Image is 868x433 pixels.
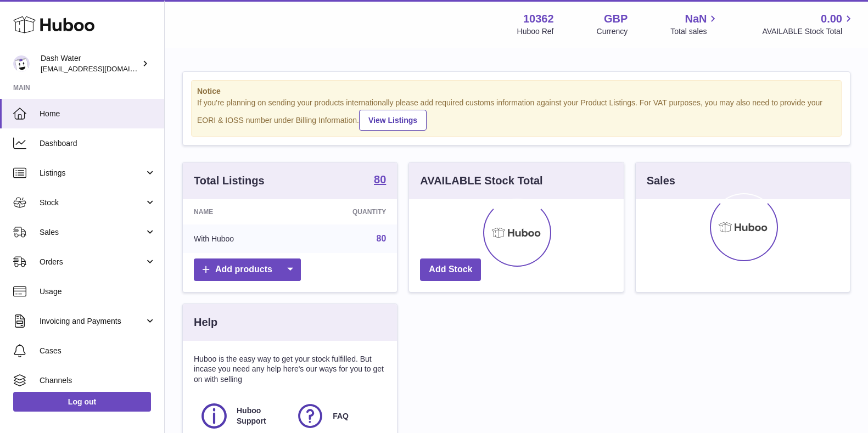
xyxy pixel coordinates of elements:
[40,138,156,149] span: Dashboard
[194,354,386,385] p: Huboo is the easy way to get your stock fulfilled. But incase you need any help here's our ways f...
[199,401,284,431] a: Huboo Support
[420,258,481,281] a: Add Stock
[762,26,855,37] span: AVAILABLE Stock Total
[40,346,156,356] span: Cases
[670,26,719,37] span: Total sales
[377,234,387,243] a: 80
[333,411,349,421] span: FAQ
[604,12,628,26] strong: GBP
[359,110,427,131] a: View Listings
[517,26,554,37] div: Huboo Ref
[821,12,842,26] span: 0.00
[183,199,296,224] th: Name
[647,173,675,188] h3: Sales
[597,26,628,37] div: Currency
[237,406,283,426] span: Huboo Support
[420,173,542,188] h3: AVAILABLE Stock Total
[40,227,144,238] span: Sales
[685,12,707,26] span: NaN
[670,12,719,37] a: NaN Total sales
[40,286,156,297] span: Usage
[374,174,386,185] strong: 80
[762,12,855,37] a: 0.00 AVAILABLE Stock Total
[40,198,144,208] span: Stock
[296,199,397,224] th: Quantity
[197,98,836,131] div: If you're planning on sending your products internationally please add required customs informati...
[183,224,296,253] td: With Huboo
[194,173,265,188] h3: Total Listings
[194,258,301,281] a: Add products
[40,168,144,178] span: Listings
[295,401,380,431] a: FAQ
[40,109,156,119] span: Home
[40,257,144,267] span: Orders
[13,392,151,412] a: Log out
[523,12,554,26] strong: 10362
[13,55,30,72] img: bea@dash-water.com
[41,64,161,73] span: [EMAIL_ADDRESS][DOMAIN_NAME]
[197,86,836,97] strong: Notice
[41,53,139,74] div: Dash Water
[374,174,386,187] a: 80
[40,375,156,386] span: Channels
[40,316,144,327] span: Invoicing and Payments
[194,315,217,330] h3: Help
